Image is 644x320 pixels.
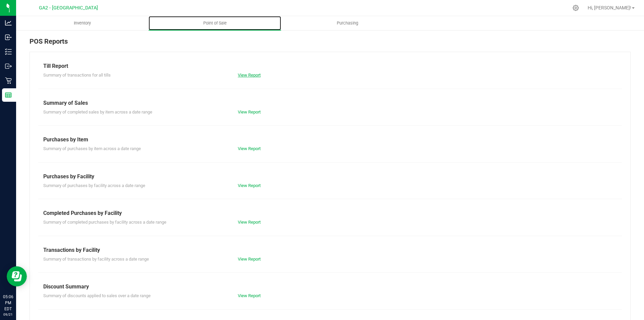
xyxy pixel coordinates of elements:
[194,20,236,26] span: Point of Sale
[5,92,12,98] inline-svg: Reports
[3,312,13,317] p: 09/21
[5,19,12,26] inline-svg: Analytics
[39,5,98,11] span: GA2 - [GEOGRAPHIC_DATA]
[238,109,261,115] a: View Report
[5,48,12,55] inline-svg: Inventory
[238,183,261,188] a: View Report
[30,36,631,52] div: POS Reports
[43,146,141,151] span: Summary of purchases by item across a date range
[43,257,149,262] span: Summary of transactions by facility across a date range
[43,136,617,144] div: Purchases by Item
[238,293,261,298] a: View Report
[43,183,145,188] span: Summary of purchases by facility across a date range
[149,16,281,30] a: Point of Sale
[238,73,261,78] a: View Report
[328,20,367,26] span: Purchasing
[43,173,617,181] div: Purchases by Facility
[43,73,111,78] span: Summary of transactions for all tills
[43,62,617,70] div: Till Report
[5,34,12,41] inline-svg: Inbound
[588,5,631,10] span: Hi, [PERSON_NAME]!
[43,209,617,217] div: Completed Purchases by Facility
[5,63,12,70] inline-svg: Outbound
[238,146,261,151] a: View Report
[3,294,13,312] p: 05:06 PM EDT
[238,257,261,262] a: View Report
[281,16,414,30] a: Purchasing
[7,266,27,286] iframe: Resource center
[43,220,166,225] span: Summary of completed purchases by facility across a date range
[43,293,151,298] span: Summary of discounts applied to sales over a date range
[43,99,617,107] div: Summary of Sales
[43,283,617,291] div: Discount Summary
[572,5,580,11] div: Manage settings
[65,20,100,26] span: Inventory
[5,77,12,84] inline-svg: Retail
[16,16,149,30] a: Inventory
[43,109,152,115] span: Summary of completed sales by item across a date range
[43,246,617,254] div: Transactions by Facility
[238,220,261,225] a: View Report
